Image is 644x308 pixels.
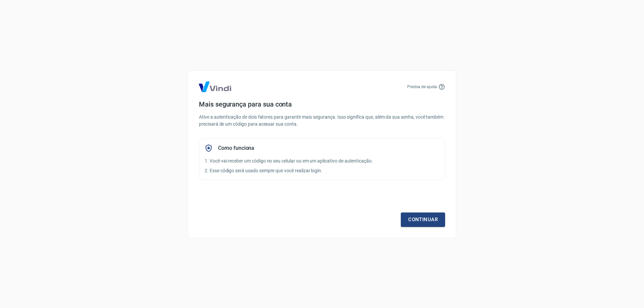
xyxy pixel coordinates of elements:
p: Ative a autenticação de dois fatores para garantir mais segurança. Isso significa que, além da su... [199,114,445,128]
img: Logo Vind [199,81,231,92]
p: Precisa de ajuda [407,84,437,90]
p: 1. Você vai receber um código no seu celular ou em um aplicativo de autenticação. [205,158,439,165]
a: Continuar [401,212,445,227]
h5: Como funciona [218,145,254,151]
p: 2. Esse código será usado sempre que você realizar login. [205,167,439,174]
h4: Mais segurança para sua conta [199,100,445,108]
